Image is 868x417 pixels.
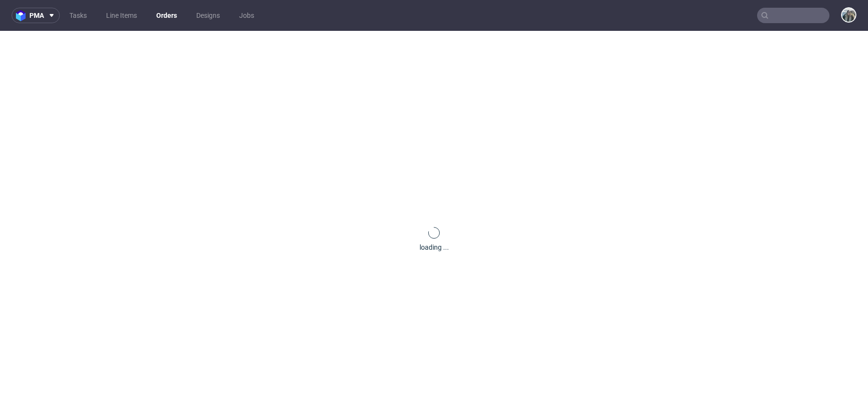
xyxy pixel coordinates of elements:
img: Zeniuk Magdalena [842,8,855,22]
img: logo [16,10,29,21]
span: pma [29,12,44,19]
a: Line Items [100,8,143,23]
a: Orders [150,8,183,23]
a: Designs [190,8,226,23]
a: Jobs [233,8,260,23]
a: Tasks [64,8,93,23]
button: pma [12,8,60,23]
div: loading ... [420,242,449,252]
